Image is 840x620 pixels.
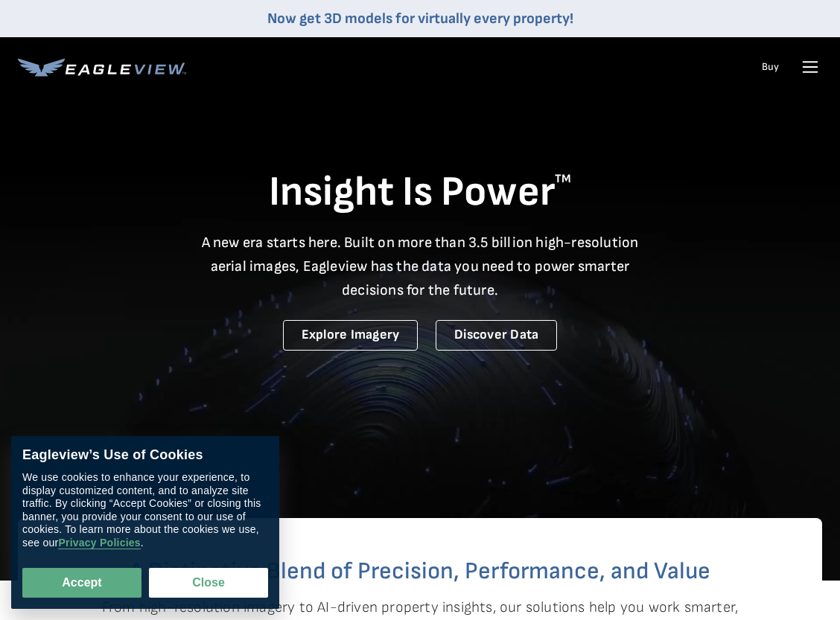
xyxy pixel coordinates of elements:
[18,167,822,219] h1: Insight Is Power
[762,60,779,74] a: Buy
[22,568,141,598] button: Accept
[436,320,557,351] a: Discover Data
[149,568,268,598] button: Close
[58,537,140,549] a: Privacy Policies
[267,10,573,28] a: Now get 3D models for virtually every property!
[283,320,419,351] a: Explore Imagery
[555,172,571,186] sup: TM
[77,560,763,584] h2: A Distinctive Blend of Precision, Performance, and Value
[22,447,268,464] div: Eagleview’s Use of Cookies
[22,471,268,549] div: We use cookies to enhance your experience, to display customized content, and to analyze site tra...
[192,231,648,302] p: A new era starts here. Built on more than 3.5 billion high-resolution aerial images, Eagleview ha...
